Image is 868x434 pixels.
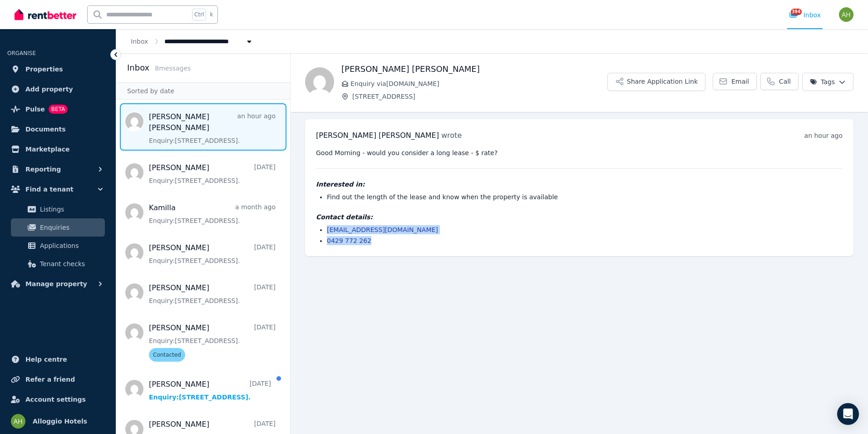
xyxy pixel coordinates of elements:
span: Enquiries [40,222,101,233]
a: Enquiries [11,218,105,237]
img: Alloggio Hotels [11,414,25,429]
a: [EMAIL_ADDRESS][DOMAIN_NAME] [327,226,438,233]
button: Share Application Link [607,73,705,91]
button: Find a tenant [7,180,108,198]
span: 394 [791,9,802,15]
span: Tags [810,77,835,86]
span: [STREET_ADDRESS] [352,92,607,101]
span: 8 message s [155,65,191,72]
a: [PERSON_NAME][DATE]Enquiry:[STREET_ADDRESS].Contacted [149,323,276,362]
a: Call [760,73,799,90]
span: Alloggio Hotels [33,416,87,427]
a: PulseBETA [7,100,108,118]
pre: Good Morning - would you consider a long lease - $ rate? [316,148,843,157]
button: Tags [802,73,853,91]
img: Andrew Clifton Heathfield Eliott [305,67,334,96]
div: Open Intercom Messenger [837,403,859,425]
a: Inbox [131,38,148,45]
li: Find out the length of the lease and know when the property is available [327,192,843,202]
span: Ctrl [192,9,206,20]
h4: Interested in: [316,180,843,189]
time: an hour ago [804,132,843,139]
a: Account settings [7,390,108,409]
div: Inbox [789,10,821,20]
a: [PERSON_NAME][DATE]Enquiry:[STREET_ADDRESS]. [149,242,276,265]
span: Add property [25,84,73,95]
a: [PERSON_NAME][DATE]Enquiry:[STREET_ADDRESS]. [149,162,276,185]
nav: Breadcrumb [116,29,268,53]
a: Documents [7,120,108,138]
a: 0429 772 262 [327,237,371,244]
span: Pulse [25,104,45,115]
span: wrote [441,131,462,140]
span: ORGANISE [7,50,36,56]
a: [PERSON_NAME] [PERSON_NAME]an hour agoEnquiry:[STREET_ADDRESS]. [149,111,276,145]
span: Reporting [25,164,61,175]
a: Tenant checks [11,255,105,273]
a: Applications [11,237,105,255]
a: Listings [11,200,105,218]
span: Call [779,77,791,86]
a: [PERSON_NAME][DATE]Enquiry:[STREET_ADDRESS]. [149,379,271,402]
a: Marketplace [7,140,108,158]
a: Refer a friend [7,370,108,389]
span: Find a tenant [25,184,74,195]
h1: [PERSON_NAME] [PERSON_NAME] [341,63,607,76]
span: Help centre [25,354,67,365]
span: Refer a friend [25,374,75,385]
span: Documents [25,124,66,135]
a: Properties [7,60,108,78]
a: Email [713,73,757,90]
h4: Contact details: [316,212,843,222]
img: Alloggio Hotels [839,7,853,22]
span: Listings [40,204,101,215]
span: Enquiry via [DOMAIN_NAME] [350,79,607,88]
img: RentBetter [15,8,76,21]
span: Manage property [25,278,87,289]
a: Add property [7,80,108,98]
div: Sorted by date [116,82,290,100]
h2: Inbox [127,61,149,74]
span: Marketplace [25,144,69,155]
span: Account settings [25,394,86,405]
span: Email [731,77,749,86]
a: Kamillaa month agoEnquiry:[STREET_ADDRESS]. [149,202,276,225]
span: Applications [40,240,101,251]
button: Reporting [7,160,108,178]
a: [PERSON_NAME][DATE]Enquiry:[STREET_ADDRESS]. [149,283,276,305]
span: BETA [49,105,68,114]
button: Manage property [7,275,108,293]
a: Help centre [7,350,108,368]
span: [PERSON_NAME] [PERSON_NAME] [316,131,439,140]
span: Properties [25,64,63,75]
span: k [210,11,213,18]
span: Tenant checks [40,258,101,269]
